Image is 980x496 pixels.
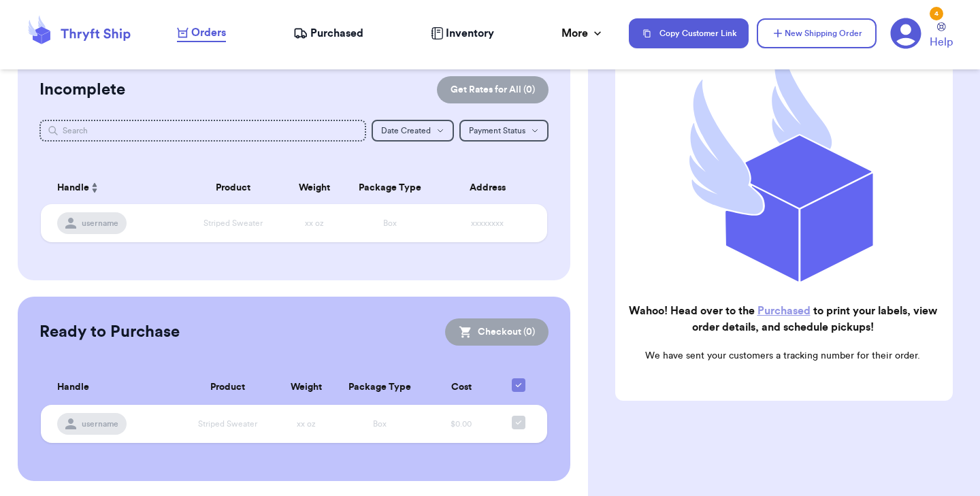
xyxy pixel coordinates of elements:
span: username [82,218,118,229]
span: Purchased [310,25,363,42]
a: Orders [177,24,226,42]
a: 4 [890,18,921,49]
span: xxxxxxxx [471,219,504,227]
span: xx oz [297,420,316,428]
span: $0.00 [451,420,472,428]
th: Product [178,370,277,405]
span: Payment Status [469,127,525,135]
a: Help [930,22,953,50]
button: Copy Customer Link [629,18,749,48]
span: Handle [57,380,89,395]
span: Help [930,34,953,50]
button: Checkout (0) [445,318,549,346]
span: username [82,418,118,429]
span: Date Created [381,127,431,135]
button: Sort ascending [89,180,100,196]
th: Cost [424,370,497,405]
span: Striped Sweater [198,420,257,428]
span: Striped Sweater [203,219,263,227]
button: Payment Status [459,120,549,142]
h2: Ready to Purchase [39,321,180,343]
button: New Shipping Order [757,18,877,48]
span: xx oz [305,219,324,227]
input: Search [39,120,366,142]
th: Product [182,171,284,204]
div: More [561,25,604,42]
span: Box [373,420,387,428]
button: Get Rates for All (0) [437,76,549,103]
span: Box [383,219,397,227]
th: Package Type [336,370,424,405]
a: Purchased [293,25,363,42]
p: We have sent your customers a tracking number for their order. [626,349,939,363]
th: Package Type [344,171,436,204]
button: Date Created [372,120,454,142]
span: Orders [191,24,226,41]
h2: Wahoo! Head over to the to print your labels, view order details, and schedule pickups! [626,303,939,335]
span: Handle [57,181,89,195]
a: Inventory [431,25,494,42]
th: Address [436,171,547,204]
th: Weight [277,370,336,405]
th: Weight [284,171,344,204]
span: Inventory [446,25,494,42]
h2: Incomplete [39,79,125,101]
div: 4 [930,7,943,20]
a: Purchased [757,305,811,316]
